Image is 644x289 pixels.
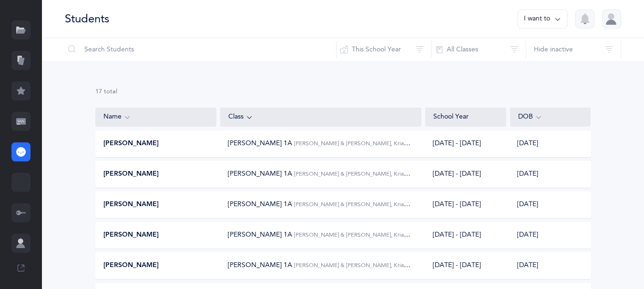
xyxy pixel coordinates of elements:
[294,200,443,208] span: [PERSON_NAME] & [PERSON_NAME], Kriah Red Level • A
[433,139,481,149] div: [DATE] - [DATE]
[431,38,526,61] button: All Classes
[95,88,591,96] div: 17
[294,261,443,269] span: [PERSON_NAME] & [PERSON_NAME], Kriah Red Level • A
[433,200,481,209] div: [DATE] - [DATE]
[228,231,292,239] span: [PERSON_NAME] 1A
[433,112,498,122] div: School Year
[510,169,590,179] div: [DATE]
[64,38,337,61] input: Search Students
[510,261,590,270] div: [DATE]
[433,230,481,240] div: [DATE] - [DATE]
[103,261,159,270] span: [PERSON_NAME]
[103,112,208,122] div: Name
[103,230,159,240] span: [PERSON_NAME]
[65,11,109,27] div: Students
[103,169,159,179] span: [PERSON_NAME]
[228,140,292,147] span: [PERSON_NAME] 1A
[518,10,568,29] button: I want to
[336,38,431,61] button: This School Year
[510,230,590,240] div: [DATE]
[526,38,621,61] button: Hide inactive
[228,170,292,178] span: [PERSON_NAME] 1A
[433,261,481,270] div: [DATE] - [DATE]
[596,241,633,278] iframe: Drift Widget Chat Controller
[228,261,292,269] span: [PERSON_NAME] 1A
[510,200,590,209] div: [DATE]
[510,139,590,149] div: [DATE]
[104,88,117,95] span: total
[518,112,583,122] div: DOB
[433,169,481,179] div: [DATE] - [DATE]
[294,170,443,178] span: [PERSON_NAME] & [PERSON_NAME], Kriah Red Level • A
[228,112,414,122] div: Class
[294,231,443,239] span: [PERSON_NAME] & [PERSON_NAME], Kriah Red Level • A
[228,200,292,208] span: [PERSON_NAME] 1A
[294,140,443,147] span: [PERSON_NAME] & [PERSON_NAME], Kriah Red Level • A
[103,139,159,149] span: [PERSON_NAME]
[103,200,159,209] span: [PERSON_NAME]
